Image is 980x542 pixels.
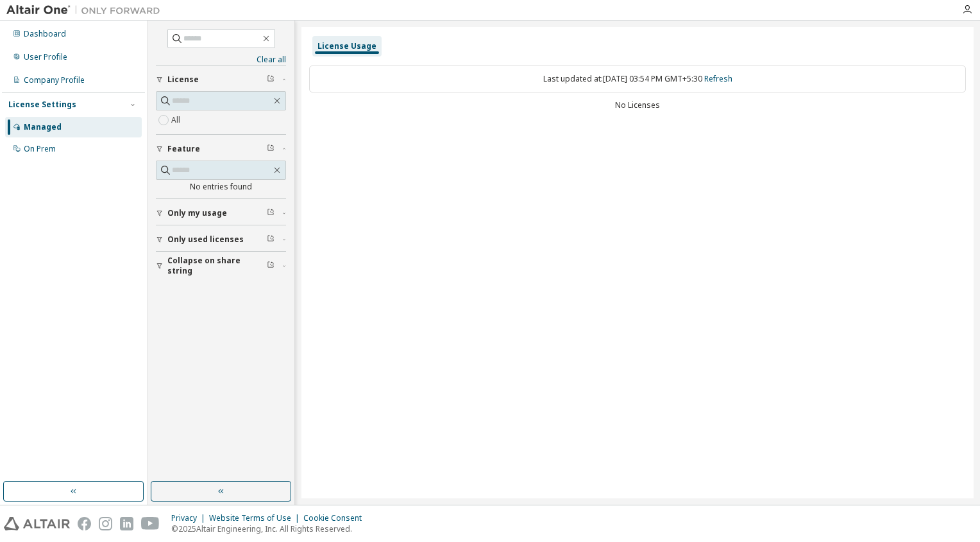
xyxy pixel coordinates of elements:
[6,4,167,17] img: Altair One
[267,208,275,218] span: Clear filter
[24,144,56,154] div: On Prem
[156,55,286,65] a: Clear all
[24,29,66,39] div: Dashboard
[303,513,369,523] div: Cookie Consent
[171,523,369,534] p: © 2025 Altair Engineering, Inc. All Rights Reserved.
[209,513,303,523] div: Website Terms of Use
[267,261,275,271] span: Clear filter
[167,208,227,218] span: Only my usage
[171,112,183,128] label: All
[156,225,286,254] button: Only used licenses
[99,517,112,530] img: instagram.svg
[4,517,70,530] img: altair_logo.svg
[167,74,199,85] span: License
[156,199,286,227] button: Only my usage
[704,73,732,84] a: Refresh
[156,135,286,163] button: Feature
[309,66,966,92] div: Last updated at: [DATE] 03:54 PM GMT+5:30
[167,256,267,276] span: Collapse on share string
[78,517,91,530] img: facebook.svg
[156,182,286,192] div: No entries found
[24,52,67,62] div: User Profile
[156,252,286,280] button: Collapse on share string
[309,100,966,110] div: No Licenses
[24,122,62,132] div: Managed
[8,100,76,110] div: License Settings
[141,517,160,530] img: youtube.svg
[24,75,85,85] div: Company Profile
[120,517,133,530] img: linkedin.svg
[167,144,200,154] span: Feature
[267,234,275,245] span: Clear filter
[171,513,209,523] div: Privacy
[267,74,275,85] span: Clear filter
[267,144,275,154] span: Clear filter
[156,66,286,94] button: License
[167,234,244,245] span: Only used licenses
[317,41,376,51] div: License Usage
